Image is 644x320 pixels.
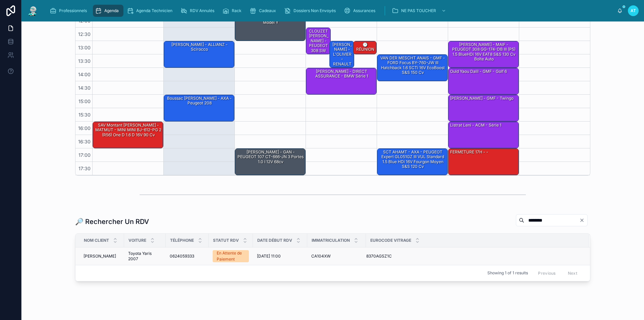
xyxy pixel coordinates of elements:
div: [PERSON_NAME] - DIRECT ASSURANCE - BMW série 1 [307,68,376,80]
span: 15:00 [77,98,92,104]
span: 17:00 [77,152,92,158]
div: FERMETURE 17H - - [448,149,519,175]
div: [PERSON_NAME] - DIRECT ASSURANCE - BMW série 1 [306,68,376,94]
div: SAV montant [PERSON_NAME] - MATMUT - MINI MINI BJ-612-PG 2 (R56) One D 1.6 D 16V 90 cv [94,122,163,138]
div: [PERSON_NAME] - MAIF - PEUGEOT 308 GG-174-DB III (P5) 1.5 BlueHDi 16V EAT8 S&S 130 cv Boîte auto [448,41,519,67]
div: [PERSON_NAME] - ALLIANZ - Scirocco [165,42,234,53]
span: Eurocode Vitrage [370,238,411,243]
div: [PERSON_NAME] - L'OLIVIER - RENAULT Clio EZ-015-YJ IV 5 Portes Phase 2 1.5 dCi FAP Energy eco2 S&... [331,42,354,106]
div: FERMETURE 17H - - [449,149,489,155]
span: 8370AGSZ1C [366,254,392,259]
div: [PERSON_NAME] - GMF - twingo [448,95,519,121]
div: SCT AHAMT - AXA - PEUGEOT Expert GL051GZ III VUL Standard 1.5 Blue HDi 16V Fourgon moyen S&S 120 cv [378,149,447,170]
span: Nom Client [84,238,109,243]
span: Cadeaux [259,8,276,13]
div: [PERSON_NAME] - L'OLIVIER - RENAULT Clio EZ-015-YJ IV 5 Portes Phase 2 1.5 dCi FAP Energy eco2 S&... [330,41,354,67]
a: Agenda [93,5,123,17]
span: 17:30 [77,166,92,171]
a: Professionnels [48,5,92,17]
span: Voiture [128,238,146,243]
a: Assurances [342,5,380,17]
span: Statut RDV [213,238,239,243]
h1: 🔎 Rechercher Un RDV [75,217,149,226]
div: SCT AHAMT - AXA - PEUGEOT Expert GL051GZ III VUL Standard 1.5 Blue HDi 16V Fourgon moyen S&S 120 cv [377,149,447,175]
span: Immatriculation [312,238,350,243]
a: 0624059333 [170,254,205,259]
span: 16:30 [76,139,92,144]
a: CA104XW [311,254,362,259]
div: VAN DER MESCHT ANAIS - GMF - FORD Focus BY-760-JW III Hatchback 1.6 SCTi 16V EcoBoost S&S 150 cv [377,55,447,81]
span: Dossiers Non Envoyés [293,8,336,13]
div: [PERSON_NAME] - ALLIANZ - Scirocco [164,41,234,67]
div: [PERSON_NAME] - GAN - PEUGEOT 107 CT-666-JN 3 Portes 1.0 i 12V 68cv [235,149,305,175]
a: Dossiers Non Envoyés [282,5,340,17]
div: 🕒 RÉUNION - - [355,42,376,57]
div: [PERSON_NAME] - AXA - Tesla model y [235,14,305,41]
div: 🕒 RÉUNION - - [354,41,376,54]
span: 12:00 [76,18,92,24]
span: 14:30 [76,85,92,91]
div: Boussac [PERSON_NAME] - AXA - Peugeot 208 [164,95,234,121]
div: Boussac [PERSON_NAME] - AXA - Peugeot 208 [165,95,234,106]
button: Clear [579,218,587,223]
span: [PERSON_NAME] [84,254,116,259]
span: Agenda [104,8,119,13]
a: Toyota Yaris 2007 [128,251,162,262]
a: [DATE] 11:00 [257,254,303,259]
span: AT [631,8,636,13]
span: 0624059333 [170,254,194,259]
a: En Attente de Paiement [213,250,249,262]
span: 15:30 [77,112,92,118]
span: NE PAS TOUCHER [401,8,436,13]
img: App logo [27,5,39,16]
div: VAN DER MESCHT ANAIS - GMF - FORD Focus BY-760-JW III Hatchback 1.6 SCTi 16V EcoBoost S&S 150 cv [378,55,447,76]
span: Assurances [353,8,375,13]
span: Agenda Technicien [136,8,172,13]
span: Professionnels [59,8,87,13]
a: 8370AGSZ1C [366,254,581,259]
a: [PERSON_NAME] [84,254,120,259]
span: 13:00 [76,45,92,50]
div: [PERSON_NAME] - GAN - PEUGEOT 107 CT-666-JN 3 Portes 1.0 i 12V 68cv [236,149,305,165]
a: RDV Annulés [178,5,219,17]
span: Téléphone [170,238,194,243]
span: Date Début RDV [257,238,292,243]
span: Showing 1 of 1 results [487,270,528,276]
div: ould yaou dalil - GMF - golf 6 [449,68,507,75]
span: 12:30 [76,31,92,37]
div: ould yaou dalil - GMF - golf 6 [448,68,519,94]
span: Rack [232,8,241,13]
span: 13:30 [76,58,92,64]
div: scrollable content [44,3,617,18]
span: 16:00 [76,125,92,131]
div: [PERSON_NAME] - MAIF - PEUGEOT 308 GG-174-DB III (P5) 1.5 BlueHDi 16V EAT8 S&S 130 cv Boîte auto [449,42,518,62]
a: Cadeaux [248,5,281,17]
span: RDV Annulés [190,8,214,13]
span: [DATE] 11:00 [257,254,281,259]
div: Listrat Leni - ACM - Série 1 [449,122,502,128]
a: NE PAS TOUCHER [390,5,449,17]
span: 14:00 [76,72,92,77]
div: SAV montant [PERSON_NAME] - MATMUT - MINI MINI BJ-612-PG 2 (R56) One D 1.6 D 16V 90 cv [93,122,163,148]
div: CLOUZET [PERSON_NAME] - PEUGEOT 308 SW [306,28,330,54]
div: Listrat Leni - ACM - Série 1 [448,122,519,148]
span: CA104XW [311,254,331,259]
div: [PERSON_NAME] - GMF - twingo [449,95,514,101]
a: Rack [220,5,246,17]
div: En Attente de Paiement [217,250,245,262]
div: CLOUZET [PERSON_NAME] - PEUGEOT 308 SW [307,28,330,54]
a: Agenda Technicien [125,5,177,17]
